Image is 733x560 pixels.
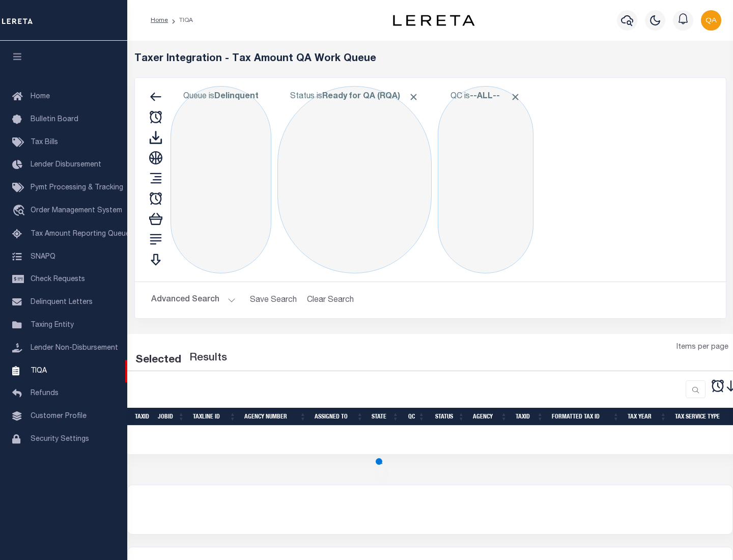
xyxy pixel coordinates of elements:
span: Customer Profile [31,413,87,420]
th: Status [429,408,469,426]
a: Home [151,17,168,23]
span: Delinquent Letters [31,299,93,306]
th: State [368,408,403,426]
span: Tax Amount Reporting Queue [31,231,130,238]
th: QC [403,408,429,426]
th: Agency Number [240,408,311,426]
span: Taxing Entity [31,322,74,329]
div: Click to Edit [171,86,271,273]
span: Order Management System [31,207,122,214]
li: TIQA [168,16,193,25]
th: Tax Year [624,408,671,426]
th: TaxID [512,408,548,426]
img: svg+xml;base64,PHN2ZyB4bWxucz0iaHR0cDovL3d3dy53My5vcmcvMjAwMC9zdmciIHBvaW50ZXItZXZlbnRzPSJub25lIi... [701,10,721,31]
span: Lender Disbursement [31,161,101,169]
th: JobID [154,408,189,426]
span: Items per page [676,342,728,353]
span: Security Settings [31,436,89,443]
span: Check Requests [31,276,85,283]
span: Home [31,93,50,100]
span: Lender Non-Disbursement [31,345,118,352]
button: Save Search [244,290,303,310]
th: Agency [469,408,512,426]
button: Advanced Search [151,290,236,310]
th: Assigned To [311,408,368,426]
th: Formatted Tax ID [548,408,624,426]
b: Ready for QA (RQA) [322,93,419,101]
span: Tax Bills [31,139,58,146]
th: TaxID [131,408,154,426]
div: Click to Edit [438,86,533,273]
div: Selected [135,352,181,369]
h5: Taxer Integration - Tax Amount QA Work Queue [134,53,726,65]
span: Bulletin Board [31,116,78,123]
label: Results [189,350,227,367]
b: --ALL-- [470,93,500,101]
div: Click to Edit [277,86,432,273]
span: TIQA [31,367,47,374]
button: Clear Search [303,290,358,310]
span: Pymt Processing & Tracking [31,184,123,191]
span: Click to Remove [408,92,419,102]
span: Click to Remove [510,92,521,102]
span: Refunds [31,390,59,397]
span: SNAPQ [31,253,55,260]
i: travel_explore [12,205,29,218]
img: logo-dark.svg [393,15,474,26]
b: Delinquent [214,93,259,101]
th: TaxLine ID [189,408,240,426]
